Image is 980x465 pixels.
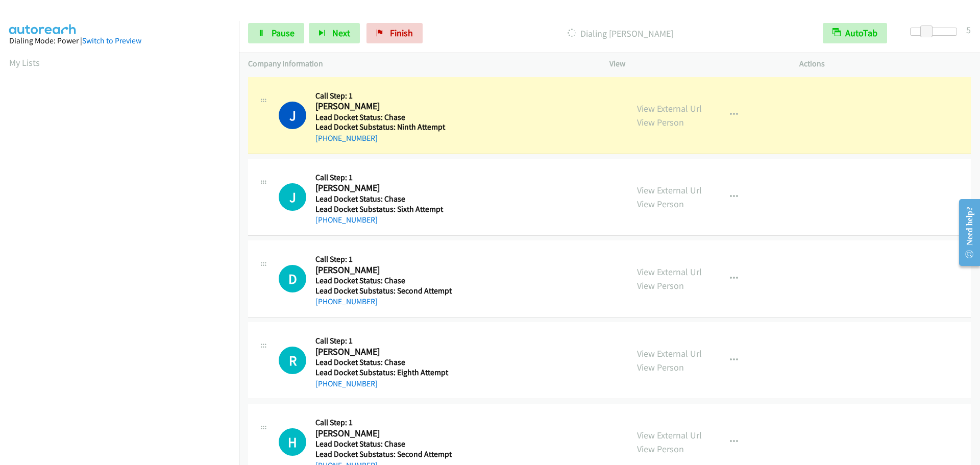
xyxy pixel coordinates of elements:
[315,297,378,306] a: [PHONE_NUMBER]
[637,116,684,128] a: View Person
[315,101,449,112] h2: [PERSON_NAME]
[279,183,306,211] div: The call is yet to be attempted
[82,36,141,45] a: Switch to Preview
[390,27,413,39] span: Finish
[366,23,423,43] a: Finish
[315,264,449,276] h2: [PERSON_NAME]
[9,35,230,47] div: Dialing Mode: Power |
[637,443,684,455] a: View Person
[637,184,702,196] a: View External Url
[315,449,452,459] h5: Lead Docket Substatus: Second Attempt
[315,215,378,225] a: [PHONE_NUMBER]
[966,23,971,37] div: 5
[315,368,449,378] h5: Lead Docket Substatus: Eighth Attempt
[309,23,360,43] button: Next
[279,102,306,129] h1: J
[9,57,40,68] a: My Lists
[315,133,378,143] a: [PHONE_NUMBER]
[279,265,306,292] h1: D
[315,336,449,346] h5: Call Step: 1
[315,379,378,388] a: [PHONE_NUMBER]
[315,112,449,123] h5: Lead Docket Status: Chase
[279,428,306,456] div: The call is yet to be attempted
[436,27,804,40] p: Dialing [PERSON_NAME]
[279,265,306,292] div: The call is yet to be attempted
[315,428,449,439] h2: [PERSON_NAME]
[637,198,684,210] a: View Person
[950,192,980,273] iframe: Resource Center
[279,347,306,374] h1: R
[315,357,449,368] h5: Lead Docket Status: Chase
[248,58,591,70] p: Company Information
[637,103,702,114] a: View External Url
[637,266,702,278] a: View External Url
[272,27,295,39] span: Pause
[315,276,452,286] h5: Lead Docket Status: Chase
[637,280,684,291] a: View Person
[315,194,449,204] h5: Lead Docket Status: Chase
[315,439,452,449] h5: Lead Docket Status: Chase
[315,204,449,214] h5: Lead Docket Substatus: Sixth Attempt
[315,418,452,428] h5: Call Step: 1
[279,347,306,374] div: The call is yet to be attempted
[637,429,702,441] a: View External Url
[315,182,449,194] h2: [PERSON_NAME]
[315,254,452,264] h5: Call Step: 1
[279,183,306,211] h1: J
[315,286,452,296] h5: Lead Docket Substatus: Second Attempt
[332,27,350,39] span: Next
[248,23,304,43] a: Pause
[315,91,449,101] h5: Call Step: 1
[799,58,971,70] p: Actions
[315,173,449,183] h5: Call Step: 1
[315,346,449,358] h2: [PERSON_NAME]
[315,122,449,132] h5: Lead Docket Substatus: Ninth Attempt
[279,428,306,456] h1: H
[637,348,702,359] a: View External Url
[823,23,887,43] button: AutoTab
[609,58,781,70] p: View
[637,361,684,373] a: View Person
